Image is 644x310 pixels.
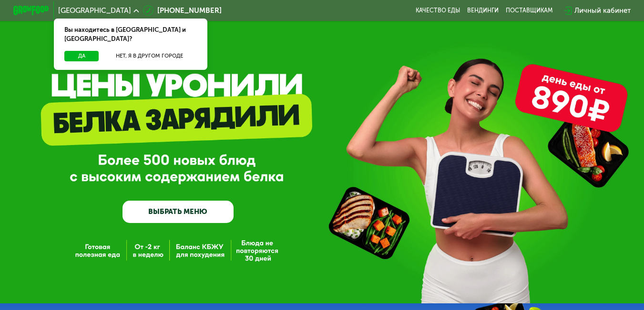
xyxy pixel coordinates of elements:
[64,51,99,62] button: Да
[574,5,631,16] div: Личный кабинет
[102,51,197,62] button: Нет, я в другом городе
[143,5,222,16] a: [PHONE_NUMBER]
[54,19,208,51] div: Вы находитесь в [GEOGRAPHIC_DATA] и [GEOGRAPHIC_DATA]?
[416,7,460,14] a: Качество еды
[467,7,499,14] a: Вендинги
[506,7,552,14] div: поставщикам
[123,201,234,223] a: ВЫБРАТЬ МЕНЮ
[58,7,131,14] span: [GEOGRAPHIC_DATA]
